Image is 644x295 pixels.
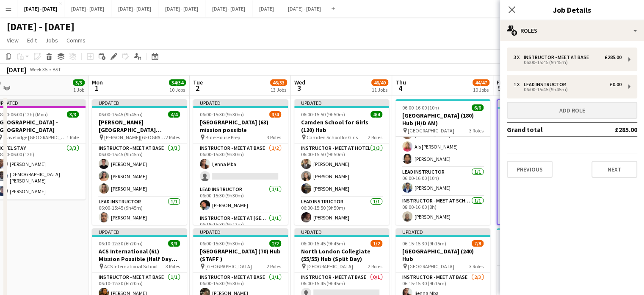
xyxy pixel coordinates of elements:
[166,263,180,270] span: 3 Roles
[514,60,622,65] div: 06:00-15:45 (9h45m)
[269,240,281,247] span: 2/2
[7,20,75,33] h1: [DATE] - [DATE]
[605,54,622,60] div: £285.00
[368,134,382,140] span: 2 Roles
[514,87,622,92] div: 06:00-15:45 (9h45m)
[587,123,637,136] td: £285.00
[63,35,89,46] a: Comms
[42,35,61,46] a: Jobs
[495,83,503,93] span: 5
[200,240,244,247] span: 06:00-15:30 (9h30m)
[28,66,49,73] span: Week 35
[408,263,454,270] span: [GEOGRAPHIC_DATA]
[372,87,388,93] div: 11 Jobs
[169,87,185,93] div: 10 Jobs
[92,99,187,225] app-job-card: Updated06:00-15:45 (9h45m)4/4[PERSON_NAME][GEOGRAPHIC_DATA][PERSON_NAME] (100) Hub [PERSON_NAME][...
[498,119,591,135] h3: [GEOGRAPHIC_DATA][DEMOGRAPHIC_DATA] (100) Hub
[395,196,490,225] app-card-role: Instructor - Meet at School1/108:00-16:00 (8h)[PERSON_NAME]
[92,79,103,86] span: Mon
[514,81,524,87] div: 1 x
[193,99,288,225] div: Updated06:00-15:30 (9h30m)3/4[GEOGRAPHIC_DATA] (63) mission possible Bute House Prep3 RolesInstru...
[514,54,524,60] div: 3 x
[307,263,353,270] span: [GEOGRAPHIC_DATA]
[267,263,281,270] span: 2 Roles
[193,247,288,263] h3: [GEOGRAPHIC_DATA] (70) Hub (STAFF )
[193,228,288,235] div: Updated
[498,144,591,198] app-card-role: Instructor - Meet at Base3/306:00-15:45 (9h45m)[PERSON_NAME][PERSON_NAME][PERSON_NAME]
[99,111,143,118] span: 06:00-15:45 (9h45m)
[591,161,637,178] button: Next
[99,240,143,247] span: 06:10-12:30 (6h20m)
[104,263,158,270] span: ACS International School
[200,111,244,118] span: 06:00-15:30 (9h30m)
[498,100,591,107] div: Updated
[507,102,637,119] button: Add role
[73,79,85,86] span: 3/3
[469,127,484,134] span: 3 Roles
[497,99,591,225] app-job-card: Updated06:00-15:45 (9h45m)4/4[GEOGRAPHIC_DATA][DEMOGRAPHIC_DATA] (100) Hub [GEOGRAPHIC_DATA][DEMO...
[53,66,61,73] div: BST
[168,111,180,118] span: 4/4
[294,197,389,226] app-card-role: Lead Instructor1/106:00-15:50 (9h50m)[PERSON_NAME]
[205,263,252,270] span: [GEOGRAPHIC_DATA]
[395,167,490,196] app-card-role: Lead Instructor1/106:00-16:00 (10h)[PERSON_NAME]
[271,87,287,93] div: 13 Jobs
[269,111,281,118] span: 3/4
[92,228,187,235] div: Updated
[270,79,287,86] span: 46/53
[395,228,490,235] div: Updated
[3,134,66,140] span: Travelodge [GEOGRAPHIC_DATA] [GEOGRAPHIC_DATA]
[473,79,489,86] span: 44/47
[371,79,388,86] span: 46/49
[610,81,622,87] div: £0.00
[294,79,305,86] span: Wed
[92,99,187,106] div: Updated
[301,111,345,118] span: 06:00-15:50 (9h50m)
[294,143,389,197] app-card-role: Instructor - Meet at Hotel3/306:00-15:50 (9h50m)[PERSON_NAME][PERSON_NAME][PERSON_NAME]
[294,247,389,263] h3: North London Collegiate (55/55) Hub (Split Day)
[281,0,328,17] button: [DATE] - [DATE]
[7,37,19,44] span: View
[473,87,489,93] div: 10 Jobs
[193,185,288,214] app-card-role: Lead Instructor1/106:00-15:30 (9h30m)[PERSON_NAME]
[66,37,86,44] span: Comms
[395,99,490,225] app-job-card: 06:00-16:00 (10h)6/6[GEOGRAPHIC_DATA] (180) Hub (H/D AM) [GEOGRAPHIC_DATA]3 RolesInstructor - Mee...
[370,240,382,247] span: 1/2
[394,83,406,93] span: 4
[3,35,22,46] a: View
[24,35,40,46] a: Edit
[497,79,503,86] span: Fri
[500,4,644,15] h3: Job Details
[193,79,203,86] span: Tue
[166,134,180,140] span: 2 Roles
[7,65,26,74] div: [DATE]
[267,134,281,140] span: 3 Roles
[395,247,490,263] h3: [GEOGRAPHIC_DATA] (240) Hub
[368,263,382,270] span: 2 Roles
[395,112,490,127] h3: [GEOGRAPHIC_DATA] (180) Hub (H/D AM)
[92,118,187,134] h3: [PERSON_NAME][GEOGRAPHIC_DATA][PERSON_NAME] (100) Hub
[408,127,454,134] span: [GEOGRAPHIC_DATA]
[524,81,569,87] div: Lead Instructor
[294,118,389,134] h3: Camden School for Girls (120) Hub
[294,228,389,235] div: Updated
[27,37,37,44] span: Edit
[370,111,382,118] span: 4/4
[294,99,389,225] app-job-card: Updated06:00-15:50 (9h50m)4/4Camden School for Girls (120) Hub Camden School for Girls2 RolesInst...
[402,104,439,111] span: 06:00-16:00 (10h)
[91,83,103,93] span: 1
[67,111,79,118] span: 3/3
[193,214,288,242] app-card-role: Instructor - Meet at [GEOGRAPHIC_DATA]1/106:18-15:30 (9h12m)
[472,240,484,247] span: 7/8
[193,143,288,185] app-card-role: Instructor - Meet at Base1/206:00-15:30 (9h30m)Ijenna Mba
[497,241,591,256] h3: Caterham School (170) Time Attack (H/D AM)
[192,83,203,93] span: 2
[301,240,345,247] span: 06:00-15:45 (9h45m)
[104,134,166,140] span: [PERSON_NAME][GEOGRAPHIC_DATA][PERSON_NAME]
[92,247,187,263] h3: ACS International (61) Mission Possible (Half Day AM)
[252,0,281,17] button: [DATE]
[205,0,252,17] button: [DATE] - [DATE]
[158,0,205,17] button: [DATE] - [DATE]
[111,0,158,17] button: [DATE] - [DATE]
